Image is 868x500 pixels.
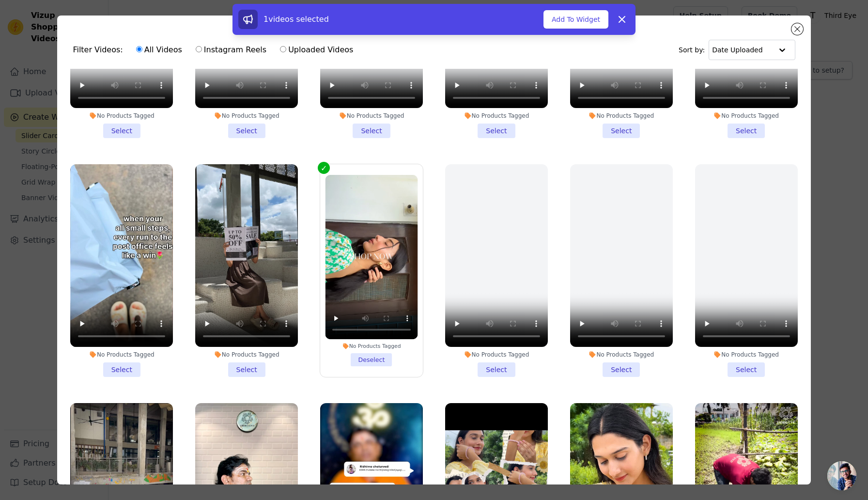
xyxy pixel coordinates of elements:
[195,44,267,56] label: Instagram Reels
[195,351,298,359] div: No Products Tagged
[695,351,798,359] div: No Products Tagged
[570,112,673,120] div: No Products Tagged
[263,15,329,24] span: 1 videos selected
[320,112,423,120] div: No Products Tagged
[73,39,358,61] div: Filter Videos:
[445,112,548,120] div: No Products Tagged
[136,44,183,56] label: All Videos
[543,10,608,29] button: Add To Widget
[325,343,418,349] div: No Products Tagged
[695,112,798,120] div: No Products Tagged
[70,351,173,359] div: No Products Tagged
[679,40,795,60] div: Sort by:
[445,351,548,359] div: No Products Tagged
[195,112,298,120] div: No Products Tagged
[70,112,173,120] div: No Products Tagged
[570,351,673,359] div: No Products Tagged
[827,461,856,490] div: Open chat
[279,44,354,56] label: Uploaded Videos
